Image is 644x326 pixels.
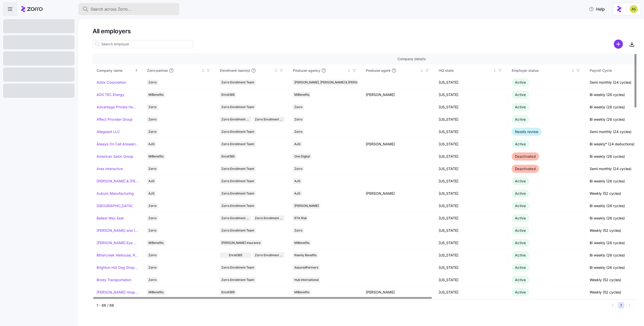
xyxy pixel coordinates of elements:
[293,68,320,73] span: Producer agency
[97,216,124,221] a: Ballast Wax East
[148,92,164,97] span: MiBenefits
[515,105,526,109] span: Active
[97,80,126,85] a: Addx Corporation
[97,142,139,147] a: Always On Call Answering Service
[294,228,302,233] span: Zorro
[229,252,242,258] span: Enroll365
[148,203,156,209] span: Zorro
[148,154,164,159] span: MiBenefits
[148,141,154,147] span: AJG
[97,240,139,245] a: [PERSON_NAME] Eye Associates
[97,277,131,282] a: Brody Transportation
[493,69,497,72] div: Not sorted
[294,252,316,258] span: Keenly Benefits
[609,302,616,309] button: Previous page
[221,178,254,184] span: Zorro Enrollment Team
[221,154,235,159] span: Enroll365
[435,163,508,175] td: [US_STATE]
[294,92,309,97] span: MiBenefits
[97,92,124,97] a: ADS TEC Energy
[590,68,643,73] div: Payroll Cycle
[289,65,362,76] th: Producer agencyNot sorted
[221,80,254,85] span: Zorro Enrollment Team
[515,129,538,134] span: Needs review
[221,265,254,270] span: Zorro Enrollment Team
[515,154,536,158] span: Deactivated
[294,215,307,221] span: RTA Risk
[221,104,254,110] span: Zorro Enrollment Team
[515,204,526,208] span: Active
[435,187,508,200] td: [US_STATE]
[515,265,526,270] span: Active
[630,5,638,13] img: 2a591ca43c48773f1b6ab43d7a2c8ce9
[78,3,179,15] button: Search across Zorro...
[294,203,319,209] span: [PERSON_NAME]
[435,262,508,274] td: [US_STATE]
[515,117,526,121] span: Active
[274,69,278,72] div: Not sorted
[515,167,536,171] span: Deactivated
[435,212,508,224] td: [US_STATE]
[515,290,526,294] span: Active
[294,240,309,246] span: MiBenefits
[515,228,526,233] span: Active
[614,40,623,49] svg: add icon
[148,289,164,295] span: MiBenefits
[435,200,508,212] td: [US_STATE]
[97,228,139,233] a: [PERSON_NAME] and [PERSON_NAME]'s Furniture
[508,65,586,76] th: Employer statusNot sorted
[362,187,435,200] td: [PERSON_NAME]
[97,253,139,258] a: Bittercreek Alehouse, Red Feather Lounge, Diablo & Sons Saloon
[148,117,156,122] span: Zorro
[420,69,424,72] div: Not sorted
[135,69,138,72] div: Sorted ascending
[91,6,131,12] span: Search across Zorro...
[93,27,637,35] h1: All employers
[221,117,250,122] span: Zorro Enrollment Team
[216,65,289,76] th: Enrollment team(s)Not sorted
[148,277,156,283] span: Zorro
[221,289,235,295] span: Enroll365
[97,203,133,208] a: [GEOGRAPHIC_DATA]
[294,80,373,85] span: [PERSON_NAME], [PERSON_NAME] & [PERSON_NAME]
[585,4,609,14] button: Help
[515,253,526,257] span: Active
[255,215,283,221] span: Zorro Enrollment Experts
[147,68,168,73] span: Zorro partner
[435,101,508,113] td: [US_STATE]
[255,117,283,122] span: Zorro Enrollment Experts
[435,76,508,89] td: [US_STATE]
[148,215,156,221] span: Zorro
[97,154,133,159] a: American Salon Group
[435,126,508,138] td: [US_STATE]
[512,68,570,73] div: Employer status
[294,178,300,184] span: AJG
[221,191,254,196] span: Zorro Enrollment Team
[294,104,302,110] span: Zorro
[589,6,605,12] span: Help
[294,191,300,196] span: AJG
[148,252,156,258] span: Zorro
[294,129,302,135] span: Zorro
[435,249,508,262] td: [US_STATE]
[97,303,607,308] div: 1 - 88 / 88
[626,302,633,309] button: Next page
[362,286,435,299] td: [PERSON_NAME]
[435,175,508,187] td: [US_STATE]
[435,113,508,126] td: [US_STATE]
[221,129,254,135] span: Zorro Enrollment Team
[366,68,390,73] span: Producer agent
[294,117,302,122] span: Zorro
[93,40,193,48] input: Search employer
[93,65,143,76] th: Company nameSorted ascending
[618,302,624,309] button: 1
[294,141,300,147] span: AJG
[515,80,526,84] span: Active
[148,166,156,172] span: Zorro
[515,216,526,220] span: Active
[571,69,575,72] div: Not sorted
[347,69,351,72] div: Not sorted
[221,215,250,221] span: Zorro Enrollment Team
[97,191,134,196] a: Auburn Manufacturing
[294,166,302,172] span: Zorro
